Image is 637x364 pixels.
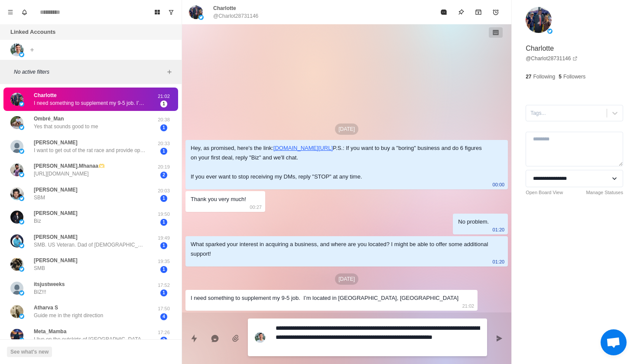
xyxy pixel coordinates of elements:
[493,180,505,189] p: 00:00
[10,140,23,153] img: picture
[34,335,146,343] p: I live on the outskirts of [GEOGRAPHIC_DATA] in [GEOGRAPHIC_DATA], [GEOGRAPHIC_DATA].
[10,28,55,36] p: Linked Accounts
[153,329,175,336] p: 17:26
[191,143,489,182] div: Hey, as promised, here's the link: P.S.: If you want to buy a "boring" business and do 6 figures ...
[255,332,265,343] img: picture
[526,189,563,196] a: Open Board View
[335,273,358,285] p: [DATE]
[206,330,224,347] button: Reply with AI
[526,43,554,54] p: Charlotte
[34,186,78,194] p: [PERSON_NAME]
[19,266,24,272] img: picture
[19,338,24,343] img: picture
[34,209,78,217] p: [PERSON_NAME]
[153,234,175,242] p: 19:49
[160,266,167,273] span: 1
[227,330,244,347] button: Add media
[526,73,531,81] p: 27
[160,219,167,226] span: 1
[34,241,146,249] p: SMB. US Veteran. Dad of [DEMOGRAPHIC_DATA] [PERSON_NAME]. Lots to learn.
[526,55,578,62] a: @Charlot28731146
[563,73,585,81] p: Followers
[164,67,175,77] button: Add filters
[153,140,175,147] p: 20:33
[493,225,505,234] p: 01:20
[10,211,23,224] img: picture
[19,314,24,319] img: picture
[10,329,23,342] img: picture
[586,189,623,196] a: Manage Statuses
[34,115,64,123] p: Ombré_Man
[435,3,452,21] button: Mark as read
[559,73,562,81] p: 5
[19,52,24,57] img: picture
[273,145,333,151] a: [DOMAIN_NAME][URL]
[547,29,552,34] img: picture
[153,116,175,123] p: 20:38
[198,15,204,20] img: picture
[19,149,24,154] img: picture
[10,43,23,56] img: picture
[462,301,474,311] p: 21:02
[10,305,23,318] img: picture
[34,312,103,319] p: Guide me in the right direction
[34,304,58,312] p: Atharva S
[160,124,167,131] span: 1
[160,242,167,249] span: 1
[19,243,24,248] img: picture
[491,330,508,347] button: Send message
[34,170,89,178] p: [URL][DOMAIN_NAME]
[34,288,46,296] p: BIZ!!!
[19,172,24,177] img: picture
[213,4,236,12] p: Charlotte
[185,330,203,347] button: Quick replies
[19,101,24,107] img: picture
[153,305,175,312] p: 17:50
[17,5,31,19] button: Notifications
[153,258,175,265] p: 19:35
[10,93,23,106] img: picture
[458,217,489,227] div: No problem.
[160,148,167,155] span: 1
[34,123,98,130] p: Yes that sounds good to me
[34,328,66,335] p: Meta_Mamba
[34,257,78,264] p: [PERSON_NAME]
[19,219,24,224] img: picture
[213,12,258,20] p: @Charlot28731146
[160,337,167,344] span: 2
[34,146,146,154] p: I want to get out of the rat race and provide opportunities for my family. Also to teach my kids ...
[10,282,23,295] img: picture
[34,194,45,201] p: SBM
[153,282,175,289] p: 17:52
[10,234,23,247] img: picture
[10,116,23,129] img: picture
[10,187,23,200] img: picture
[10,258,23,271] img: picture
[601,329,627,355] a: Open chat
[34,233,78,241] p: [PERSON_NAME]
[191,293,458,303] div: I need something to supplement my 9-5 job. I’m located in [GEOGRAPHIC_DATA], [GEOGRAPHIC_DATA]
[335,123,358,135] p: [DATE]
[493,257,505,266] p: 01:20
[27,45,37,55] button: Add account
[14,68,164,76] p: No active filters
[470,3,487,21] button: Archive
[34,217,41,225] p: Biz
[19,125,24,130] img: picture
[487,3,504,21] button: Add reminder
[34,91,57,99] p: Charlotte
[164,5,178,19] button: Show unread conversations
[160,101,167,107] span: 1
[189,5,203,19] img: picture
[34,139,78,146] p: [PERSON_NAME]
[191,240,489,259] div: What sparked your interest in acquiring a business, and where are you located? I might be able to...
[250,202,262,212] p: 00:27
[160,172,167,179] span: 2
[34,99,146,107] p: I need something to supplement my 9-5 job. I’m located in [GEOGRAPHIC_DATA], [GEOGRAPHIC_DATA]
[3,5,17,19] button: Menu
[150,5,164,19] button: Board View
[153,163,175,171] p: 20:19
[19,196,24,201] img: picture
[160,313,167,320] span: 4
[160,289,167,296] span: 1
